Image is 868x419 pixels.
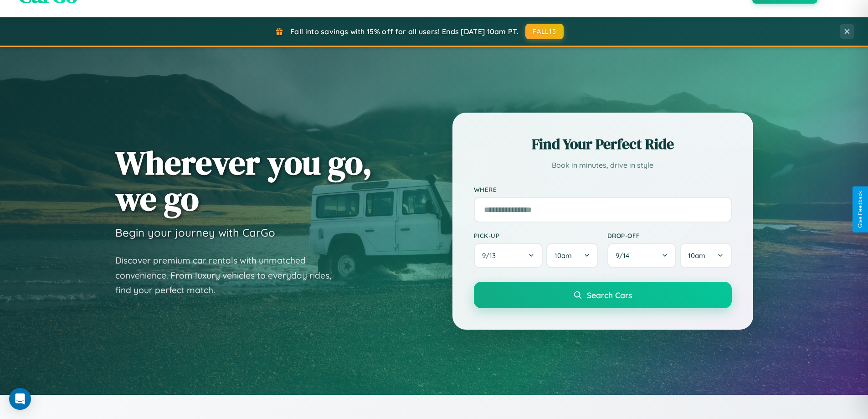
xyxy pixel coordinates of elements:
p: Book in minutes, drive in style [474,159,732,172]
label: Pick-up [474,232,598,239]
span: 10am [688,251,705,260]
button: Search Cars [474,282,732,308]
span: Fall into savings with 15% off for all users! Ends [DATE] 10am PT. [290,27,519,36]
span: 10am [555,251,572,260]
h3: Begin your journey with CarGo [115,226,275,239]
span: Search Cars [587,290,632,300]
div: Give Feedback [857,191,863,228]
button: 9/13 [474,243,543,268]
span: 9 / 13 [482,251,500,260]
button: 9/14 [607,243,677,268]
label: Drop-off [607,232,732,239]
h2: Find Your Perfect Ride [474,134,732,154]
label: Where [474,186,732,193]
div: Open Intercom Messenger [9,388,31,410]
p: Discover premium car rentals with unmatched convenience. From luxury vehicles to everyday rides, ... [115,253,343,298]
span: 9 / 14 [616,251,634,260]
button: FALL15 [525,24,564,39]
button: 10am [546,243,598,268]
h1: Wherever you go, we go [115,145,372,217]
button: 10am [680,243,731,268]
